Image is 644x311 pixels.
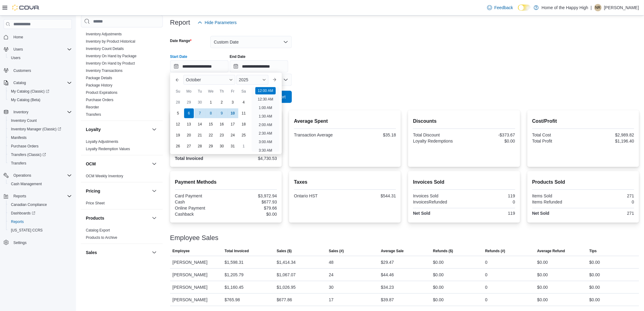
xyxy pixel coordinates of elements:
span: Average Refund [537,249,565,253]
input: Dark Mode [518,5,531,11]
span: Average Sale [381,249,404,253]
div: day-29 [184,97,194,107]
span: Transfers [86,112,101,117]
button: Catalog [11,79,28,87]
h3: OCM [86,161,96,167]
button: Open list of options [283,77,288,82]
div: $0.00 [537,284,548,291]
p: [PERSON_NAME] [604,4,639,11]
div: Sa [239,87,249,96]
button: Customers [1,66,74,75]
span: Operations [11,172,72,179]
div: 119 [465,193,515,198]
div: day-31 [228,141,238,151]
a: Dashboards [9,210,38,217]
span: Package Details [86,76,112,80]
span: Loyalty Adjustments [86,139,118,144]
span: Reports [11,193,72,200]
div: Naomi Raffington [594,4,602,11]
a: Inventory On Hand by Product [86,61,135,65]
div: day-3 [228,97,238,107]
button: Reports [6,217,74,226]
button: Pricing [151,187,158,195]
div: Transaction Average [294,133,344,137]
a: Home [11,34,26,41]
span: Dashboards [11,211,35,216]
button: Canadian Compliance [6,200,74,209]
a: Inventory Manager (Classic) [9,125,64,133]
span: Operations [13,173,31,178]
li: 2:30 AM [256,130,275,137]
a: Package History [86,83,112,87]
span: Refunds (#) [485,249,505,253]
div: Online Payment [175,206,225,210]
span: Customers [11,66,72,74]
h3: Employee Sales [170,234,219,242]
button: Products [86,215,149,221]
div: day-24 [228,130,238,140]
div: $544.31 [346,193,396,198]
span: Dashboards [9,210,72,217]
h2: Products Sold [532,178,634,186]
div: $29.47 [381,259,394,266]
div: day-30 [195,97,205,107]
div: -$373.67 [465,133,515,137]
a: [US_STATE] CCRS [9,227,45,234]
a: Products to Archive [86,235,117,240]
span: [US_STATE] CCRS [11,228,43,233]
div: day-8 [206,108,216,118]
div: 0 [485,259,488,266]
div: [PERSON_NAME] [170,269,222,281]
span: NR [595,4,600,11]
div: day-1 [239,141,249,151]
span: Inventory by Product Historical [86,39,135,44]
p: Home of the Happy High [542,4,588,11]
span: Reports [9,218,72,225]
h2: Discounts [413,118,515,125]
span: Settings [11,239,72,246]
a: Inventory On Hand by Package [86,54,137,58]
div: 30 [329,284,334,291]
a: Reorder [86,105,99,109]
button: Reports [11,193,29,200]
div: day-9 [217,108,227,118]
div: day-12 [173,119,183,129]
div: 119 [465,211,515,216]
a: Canadian Compliance [9,201,49,208]
button: Hide Parameters [195,16,239,29]
div: Mo [184,87,194,96]
div: Tu [195,87,205,96]
button: Inventory [11,108,31,116]
div: We [206,87,216,96]
div: day-20 [184,130,194,140]
button: OCM [86,161,149,167]
div: 24 [329,271,334,278]
div: $0.00 [433,284,444,291]
div: $0.00 [465,139,515,143]
button: Operations [1,171,74,180]
div: $1,196.40 [584,139,634,143]
a: OCM Weekly Inventory [86,174,123,178]
button: Inventory [1,108,74,116]
span: Manifests [9,134,72,141]
div: InvoicesRefunded [413,200,463,204]
span: Inventory Count [11,118,37,123]
strong: Net Sold [413,211,430,216]
li: 2:00 AM [256,121,275,129]
li: 12:00 AM [255,87,276,94]
div: day-2 [217,97,227,107]
div: day-10 [228,108,238,118]
a: Inventory Manager (Classic) [6,125,74,133]
a: My Catalog (Classic) [9,88,52,95]
div: [PERSON_NAME] [170,256,222,268]
div: day-19 [173,130,183,140]
a: Feedback [485,2,516,14]
div: $35.18 [346,133,396,137]
div: day-29 [206,141,216,151]
span: Inventory [11,108,72,116]
span: Transfers [9,160,72,167]
button: Cash Management [6,180,74,188]
div: day-27 [184,141,194,151]
a: Price Sheet [86,201,105,205]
